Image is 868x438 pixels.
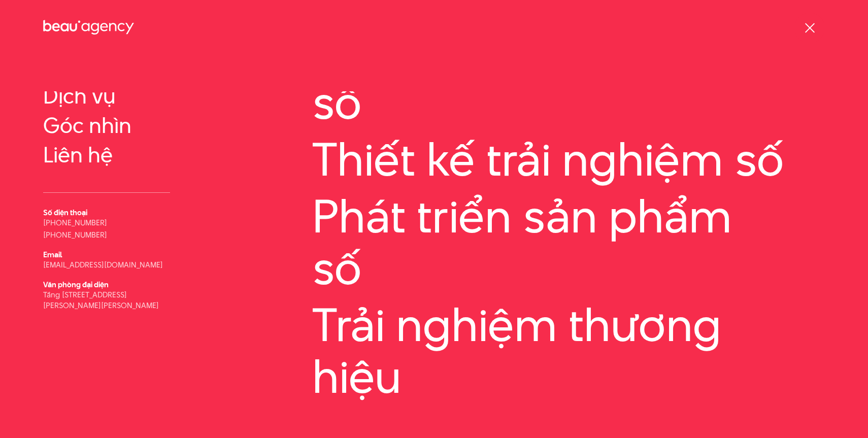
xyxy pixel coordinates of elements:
[43,113,170,138] a: Góc nhìn
[43,207,87,218] b: Số điện thoại
[43,143,170,167] a: Liên hệ
[43,217,107,228] a: [PHONE_NUMBER]
[43,279,109,290] b: Văn phòng đại diện
[43,259,163,270] a: [EMAIL_ADDRESS][DOMAIN_NAME]
[312,190,825,294] a: Phát triển sản phẩm số
[43,84,170,108] a: Dịch vụ
[312,133,825,185] a: Thiết kế trải nghiệm số
[43,229,107,240] a: [PHONE_NUMBER]
[43,249,62,260] b: Email
[43,289,170,311] p: Tầng [STREET_ADDRESS][PERSON_NAME][PERSON_NAME]
[312,299,825,402] a: Trải nghiệm thương hiệu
